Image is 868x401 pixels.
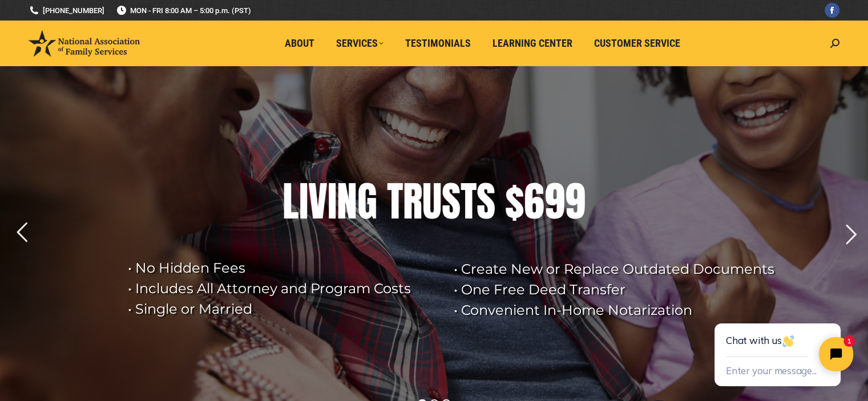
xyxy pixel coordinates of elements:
[387,179,403,224] div: T
[594,37,680,50] span: Customer Service
[116,5,251,16] span: MON - FRI 8:00 AM – 5:00 p.m. (PST)
[397,33,479,54] a: Testimonials
[454,259,785,321] rs-layer: • Create New or Replace Outdated Documents • One Free Deed Transfer • Convenient In-Home Notariza...
[277,33,322,54] a: About
[29,5,104,16] a: [PHONE_NUMBER]
[524,179,544,224] div: 6
[328,179,337,224] div: I
[689,287,868,401] iframe: Tidio Chat
[29,30,140,56] img: National Association of Family Services
[485,33,580,54] a: Learning Center
[282,179,299,224] div: L
[357,179,377,224] div: G
[308,179,328,224] div: V
[299,179,308,224] div: I
[477,179,495,224] div: S
[403,179,422,224] div: R
[405,37,471,50] span: Testimonials
[128,258,439,319] rs-layer: • No Hidden Fees • Includes All Attorney and Program Costs • Single or Married
[825,3,839,18] a: Facebook page opens in new window
[505,179,524,224] div: $
[492,37,572,50] span: Learning Center
[285,37,314,50] span: About
[461,179,477,224] div: T
[586,33,688,54] a: Customer Service
[337,179,357,224] div: N
[565,179,586,224] div: 9
[544,179,565,224] div: 9
[442,179,461,224] div: S
[336,37,383,50] span: Services
[422,179,442,224] div: U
